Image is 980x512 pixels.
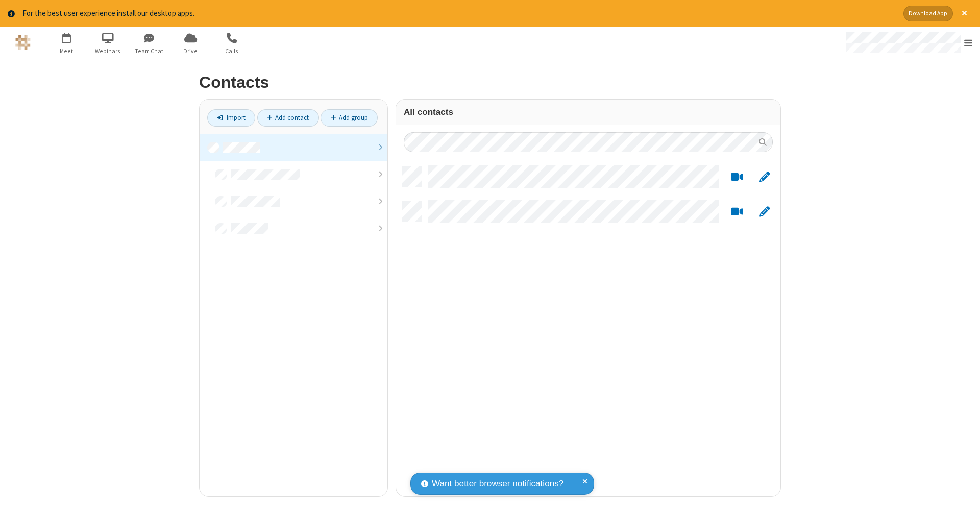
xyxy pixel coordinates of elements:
[171,46,210,56] span: Drive
[207,109,255,127] a: Import
[213,46,251,56] span: Calls
[321,109,378,127] a: Add group
[432,477,563,491] span: Want better browser notifications?
[199,74,781,91] h2: Contacts
[754,205,774,218] button: Edit
[89,46,127,56] span: Webinars
[257,109,319,127] a: Add contact
[404,107,773,117] h3: All contacts
[15,35,31,50] img: QA Selenium DO NOT DELETE OR CHANGE
[396,160,780,497] div: grid
[754,170,774,183] button: Edit
[4,27,42,58] button: Logo
[47,46,86,56] span: Meet
[903,6,953,21] button: Download App
[954,485,972,505] iframe: Chat
[727,170,747,183] button: Start a video meeting
[957,6,972,21] button: Close alert
[22,8,896,19] div: For the best user experience install our desktop apps.
[836,27,980,58] div: Open menu
[130,46,168,56] span: Team Chat
[727,205,747,218] button: Start a video meeting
